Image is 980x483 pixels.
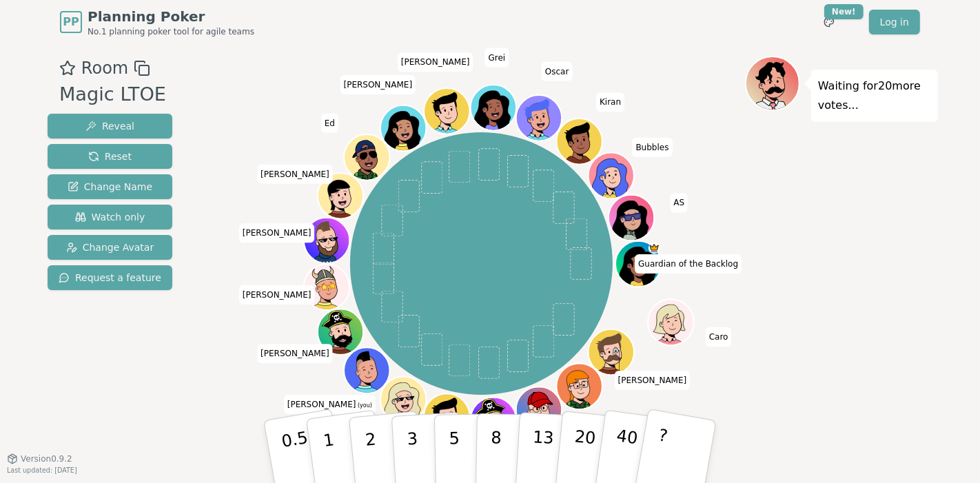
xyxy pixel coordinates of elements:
[48,114,172,138] button: Reveal
[60,7,254,37] a: PPPlanning PokerNo.1 planning poker tool for agile teams
[68,180,152,194] span: Change Name
[824,4,864,19] div: New!
[88,150,132,163] span: Reset
[85,119,134,133] span: Reveal
[257,164,333,183] span: Click to change your name
[48,205,172,229] button: Watch only
[345,349,388,391] button: Click to change your avatar
[635,254,742,274] span: Click to change your name
[48,174,172,199] button: Change Name
[648,242,660,254] span: Guardian of the Backlog is the host
[818,76,931,115] p: Waiting for 20 more votes...
[88,7,254,26] span: Planning Poker
[66,240,154,254] span: Change Avatar
[356,402,373,409] span: (you)
[485,48,509,67] span: Click to change your name
[75,210,145,224] span: Watch only
[706,327,732,347] span: Click to change your name
[596,92,624,112] span: Click to change your name
[63,14,79,30] span: PP
[340,75,416,94] span: Click to change your name
[59,56,76,81] button: Add as favourite
[817,10,841,34] button: New!
[48,144,172,169] button: Reset
[7,453,72,464] button: Version0.9.2
[670,193,688,212] span: Click to change your name
[59,81,166,109] div: Magic LTOE
[633,137,673,156] span: Click to change your name
[48,265,172,290] button: Request a feature
[59,271,161,285] span: Request a feature
[542,61,573,81] span: Click to change your name
[257,344,333,363] span: Click to change your name
[239,223,315,243] span: Click to change your name
[398,52,473,72] span: Click to change your name
[869,10,920,34] a: Log in
[81,56,128,81] span: Room
[7,466,77,474] span: Last updated: [DATE]
[48,235,172,260] button: Change Avatar
[88,26,254,37] span: No.1 planning poker tool for agile teams
[239,285,315,304] span: Click to change your name
[321,113,338,132] span: Click to change your name
[615,371,691,390] span: Click to change your name
[21,453,72,464] span: Version 0.9.2
[284,395,376,414] span: Click to change your name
